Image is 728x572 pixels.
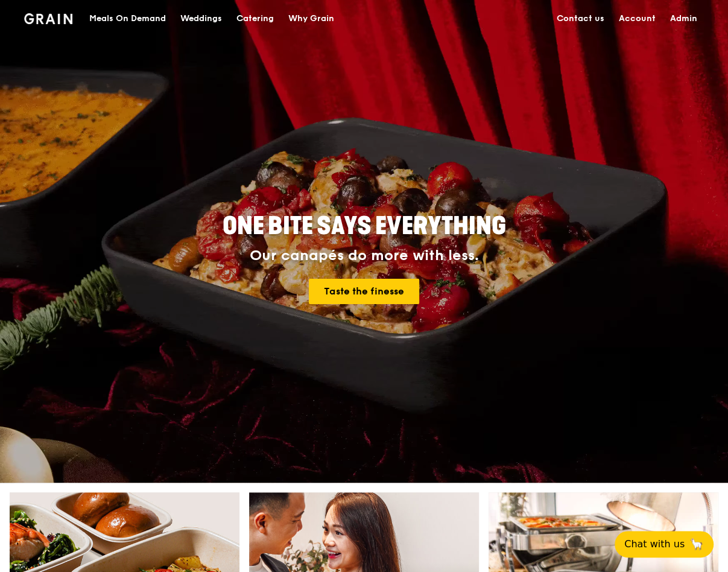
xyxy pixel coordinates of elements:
span: Chat with us [624,537,685,551]
a: Catering [229,1,281,37]
a: Taste the finesse [309,279,419,304]
button: Chat with us🦙 [615,531,714,558]
div: Our canapés do more with less. [147,247,581,264]
a: Admin [663,1,704,37]
a: Weddings [173,1,229,37]
div: Catering [236,1,274,37]
span: 🦙 [689,537,704,551]
span: ONE BITE SAYS EVERYTHING [223,212,506,241]
div: Meals On Demand [89,1,166,37]
a: Contact us [549,1,612,37]
div: Why Grain [288,1,334,37]
a: Account [612,1,663,37]
img: Grain [24,13,73,24]
a: Why Grain [281,1,341,37]
div: Weddings [180,1,222,37]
